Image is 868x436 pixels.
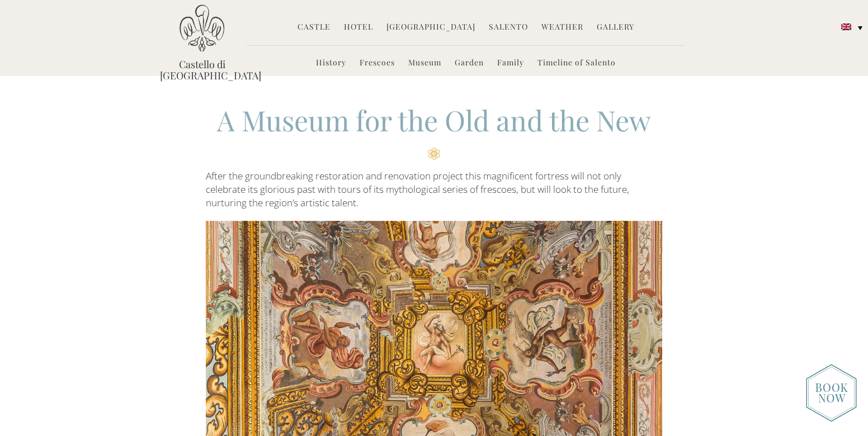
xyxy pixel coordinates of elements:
[497,57,524,70] a: Family
[597,21,634,34] a: Gallery
[537,57,616,70] a: Timeline of Salento
[160,59,244,81] a: Castello di [GEOGRAPHIC_DATA]
[298,21,331,34] a: Castle
[206,101,663,160] h2: A Museum for the Old and the New
[806,364,857,422] img: new-booknow.png
[541,21,583,34] a: Weather
[386,21,475,34] a: [GEOGRAPHIC_DATA]
[455,57,484,70] a: Garden
[408,57,441,70] a: Museum
[489,21,528,34] a: Salento
[841,23,851,30] img: English
[360,57,395,70] a: Frescoes
[344,21,373,34] a: Hotel
[316,57,346,70] a: History
[180,4,224,52] img: Castello di Ugento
